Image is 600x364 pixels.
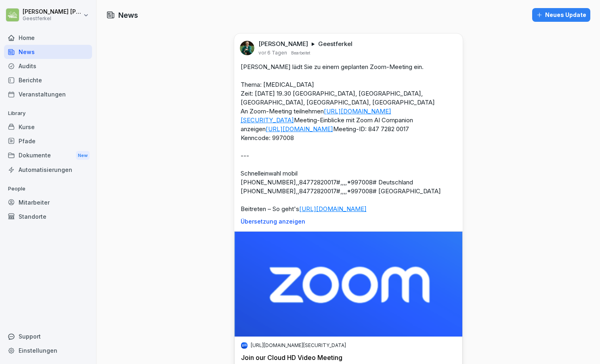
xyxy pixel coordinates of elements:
[4,209,92,224] a: Standorte
[4,195,92,209] a: Mitarbeiter
[4,163,92,177] a: Automatisierungen
[4,120,92,134] a: Kurse
[532,8,590,22] button: Neues Update
[23,16,82,21] p: Geestferkel
[23,8,82,15] p: [PERSON_NAME] [PERSON_NAME]
[4,107,92,120] p: Library
[266,125,333,133] a: [URL][DOMAIN_NAME]
[241,354,456,362] p: Join our Cloud HD Video Meeting
[4,134,92,148] a: Pfade
[4,45,92,59] a: News
[241,342,248,349] img: zoom.ico
[258,50,287,56] p: vor 6 Tagen
[258,40,308,48] p: [PERSON_NAME]
[536,10,586,19] div: Neues Update
[4,59,92,73] a: Audits
[4,148,92,163] div: Dokumente
[118,10,138,21] h1: News
[4,87,92,101] a: Veranstaltungen
[318,40,352,48] p: Geestferkel
[4,182,92,195] p: People
[299,205,367,213] a: [URL][DOMAIN_NAME]
[251,341,346,349] p: [URL][DOMAIN_NAME][SECURITY_DATA]
[4,148,92,163] a: DokumenteNew
[291,50,310,56] p: Bearbeitet
[4,73,92,87] a: Berichte
[76,151,90,160] div: New
[4,329,92,343] div: Support
[240,41,254,55] img: bjt6ac15zr3cwr6gyxmatz36.png
[241,63,456,213] p: [PERSON_NAME] lädt Sie zu einem geplanten Zoom-Meeting ein. Thema: [MEDICAL_DATA] Zeit: [DATE] 19...
[241,218,456,225] p: Übersetzung anzeigen
[4,343,92,358] a: Einstellungen
[4,31,92,45] a: Home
